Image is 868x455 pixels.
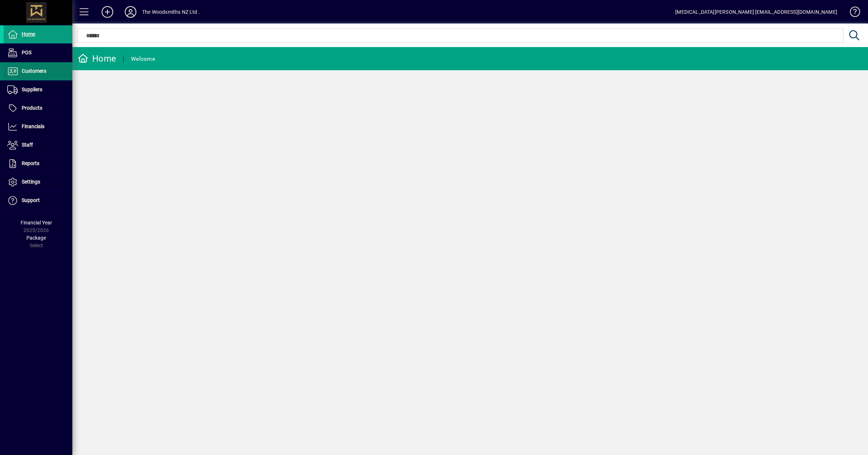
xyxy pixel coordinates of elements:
[78,53,116,64] div: Home
[844,1,859,25] a: Knowledge Base
[22,160,39,166] span: Reports
[22,50,31,55] span: POS
[4,99,72,117] a: Products
[96,5,119,18] button: Add
[22,179,40,185] span: Settings
[22,68,46,74] span: Customers
[26,235,46,241] span: Package
[4,155,72,173] a: Reports
[142,6,200,18] div: The Woodsmiths NZ Ltd .
[22,87,42,92] span: Suppliers
[22,197,40,203] span: Support
[22,123,44,129] span: Financials
[4,81,72,99] a: Suppliers
[675,6,837,18] div: [MEDICAL_DATA][PERSON_NAME] [EMAIL_ADDRESS][DOMAIN_NAME]
[4,173,72,191] a: Settings
[119,5,142,18] button: Profile
[4,191,72,210] a: Support
[21,220,52,226] span: Financial Year
[22,31,35,37] span: Home
[22,105,42,111] span: Products
[4,44,72,62] a: POS
[4,118,72,136] a: Financials
[131,53,155,65] div: Welcome
[22,142,33,148] span: Staff
[4,136,72,154] a: Staff
[4,62,72,80] a: Customers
